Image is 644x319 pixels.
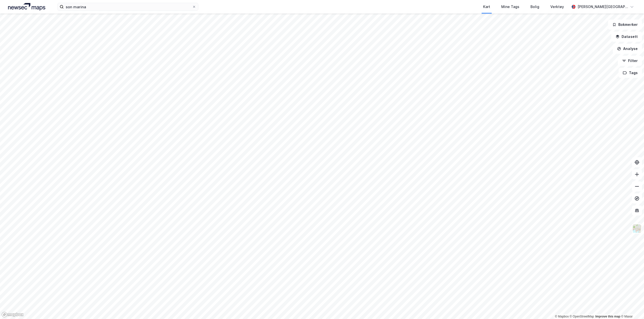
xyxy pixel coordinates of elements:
div: Kart [483,4,490,10]
img: logo.a4113a55bc3d86da70a041830d287a7e.svg [8,3,45,11]
div: Bolig [530,4,539,10]
a: Mapbox homepage [2,312,24,317]
input: Søk på adresse, matrikkel, gårdeiere, leietakere eller personer [64,3,192,11]
button: Datasett [611,32,642,42]
div: Verktøy [550,4,564,10]
button: Filter [618,56,642,66]
iframe: Chat Widget [619,295,644,319]
button: Bokmerker [608,20,642,30]
a: Improve this map [595,315,620,318]
a: OpenStreetMap [570,315,594,318]
img: Z [632,224,642,233]
div: Mine Tags [501,4,519,10]
a: Mapbox [555,315,569,318]
button: Tags [619,68,642,78]
div: [PERSON_NAME][GEOGRAPHIC_DATA] [578,4,628,10]
button: Analyse [613,44,642,54]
